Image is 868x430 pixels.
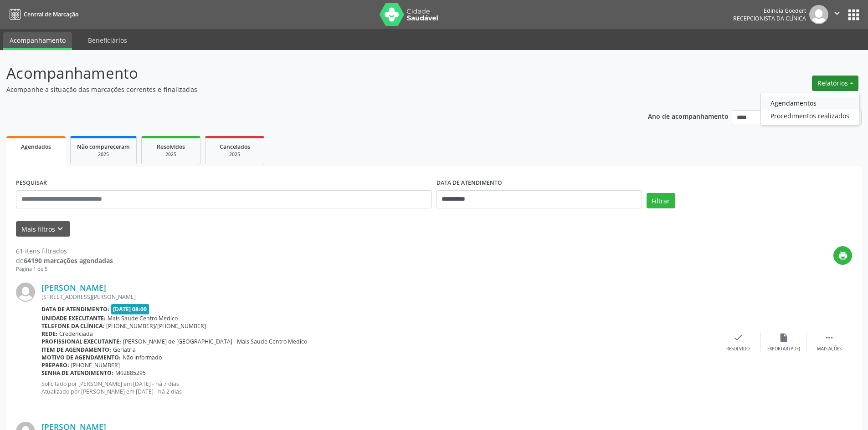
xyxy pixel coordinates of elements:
a: [PERSON_NAME] [41,283,106,293]
i:  [832,8,842,18]
button: Mais filtroskeyboard_arrow_down [16,221,70,237]
b: Senha de atendimento: [41,369,113,377]
i:  [824,333,834,343]
div: 61 itens filtrados [16,246,113,256]
p: Acompanhamento [6,62,605,85]
ul: Relatórios [760,93,859,126]
span: Cancelados [220,143,250,151]
b: Profissional executante: [41,338,121,345]
div: de [16,256,113,265]
b: Preparo: [41,361,69,369]
span: M02885295 [115,369,146,377]
button: Relatórios [812,76,858,91]
b: Telefone da clínica: [41,322,104,330]
a: Beneficiários [82,32,134,48]
i: keyboard_arrow_down [55,224,65,234]
span: Geriatria [113,346,136,354]
span: Central de Marcação [24,10,78,18]
label: DATA DE ATENDIMENTO [437,176,502,190]
button:  [828,5,846,24]
span: [PERSON_NAME] de [GEOGRAPHIC_DATA] - Mais Saude Centro Medico [123,338,307,345]
a: Acompanhamento [3,32,72,50]
b: Data de atendimento: [41,305,109,313]
i: check [733,333,743,343]
span: Não informado [123,354,162,361]
i: insert_drive_file [779,333,789,343]
span: [PHONE_NUMBER]/[PHONE_NUMBER] [106,322,206,330]
div: 2025 [77,151,130,158]
div: Resolvido [726,346,750,352]
a: Central de Marcação [6,7,78,22]
button: apps [846,7,862,23]
b: Unidade executante: [41,314,106,322]
b: Item de agendamento: [41,346,111,354]
div: Edineia Goedert [733,7,806,15]
button: Filtrar [647,193,675,208]
b: Rede: [41,330,57,338]
div: Página 1 de 5 [16,265,113,273]
button: print [833,246,852,265]
b: Motivo de agendamento: [41,354,121,361]
span: Mais Saude Centro Medico [108,314,178,322]
p: Ano de acompanhamento [648,110,729,121]
i: print [838,251,848,261]
span: Recepcionista da clínica [733,15,806,22]
a: Agendamentos [761,96,859,109]
div: 2025 [212,151,257,158]
p: Solicitado por [PERSON_NAME] em [DATE] - há 7 dias Atualizado por [PERSON_NAME] em [DATE] - há 2 ... [41,380,715,395]
div: 2025 [148,151,194,158]
span: Agendados [21,143,51,151]
div: Exportar (PDF) [767,346,800,352]
div: Mais ações [817,346,842,352]
a: Procedimentos realizados [761,109,859,122]
img: img [16,283,35,302]
img: img [809,5,828,24]
span: Credenciada [59,330,93,338]
span: Não compareceram [77,143,130,151]
span: Resolvidos [157,143,185,151]
span: [DATE] 08:00 [111,304,149,314]
strong: 64190 marcações agendadas [24,256,113,265]
div: [STREET_ADDRESS][PERSON_NAME] [41,293,715,301]
p: Acompanhe a situação das marcações correntes e finalizadas [6,85,605,94]
span: [PHONE_NUMBER] [71,361,120,369]
label: PESQUISAR [16,176,47,190]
